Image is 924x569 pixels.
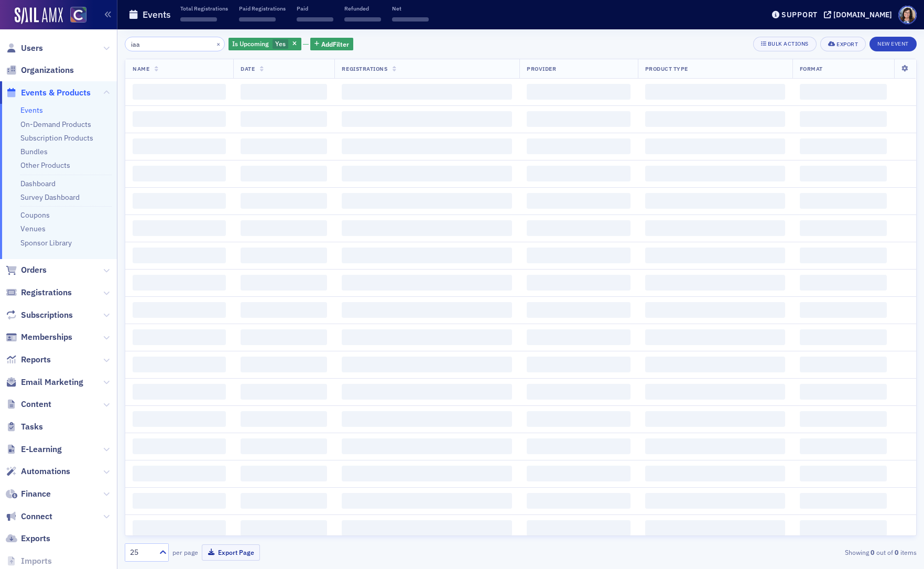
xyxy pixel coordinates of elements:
span: ‌ [527,329,630,345]
a: Memberships [6,331,72,343]
span: ‌ [527,302,630,318]
span: ‌ [645,493,785,509]
span: ‌ [800,466,887,481]
span: Profile [898,6,917,24]
a: Reports [6,354,51,366]
button: Bulk Actions [753,37,817,51]
span: ‌ [241,329,327,345]
span: ‌ [645,357,785,372]
span: ‌ [527,466,630,481]
div: Bulk Actions [768,41,809,47]
span: ‌ [800,302,887,318]
span: ‌ [241,220,327,236]
a: Imports [6,555,52,567]
span: ‌ [344,17,381,22]
span: ‌ [241,275,327,291]
span: Is Upcoming [232,39,269,48]
span: ‌ [800,166,887,181]
a: Finance [6,488,51,500]
span: ‌ [527,248,630,263]
a: Coupons [20,210,50,220]
span: ‌ [133,166,226,181]
span: ‌ [133,111,226,127]
a: Users [6,42,43,54]
span: ‌ [800,384,887,400]
a: Exports [6,533,50,544]
span: ‌ [342,111,512,127]
span: ‌ [342,411,512,427]
span: ‌ [645,84,785,100]
span: ‌ [645,411,785,427]
span: ‌ [645,111,785,127]
a: Sponsor Library [20,238,72,248]
span: ‌ [133,248,226,263]
span: ‌ [645,329,785,345]
span: ‌ [133,384,226,400]
span: ‌ [800,438,887,454]
span: ‌ [800,411,887,427]
span: ‌ [342,493,512,509]
span: Memberships [21,331,72,343]
label: per page [172,547,198,557]
a: Survey Dashboard [20,192,80,202]
img: SailAMX [15,7,63,24]
span: ‌ [645,520,785,536]
span: ‌ [342,384,512,400]
button: New Event [869,37,917,51]
span: Add Filter [321,39,349,49]
span: ‌ [241,438,327,454]
span: ‌ [645,275,785,291]
a: Events [20,105,43,115]
span: Automations [21,466,70,477]
div: Support [781,10,818,19]
a: View Homepage [63,7,86,25]
span: ‌ [342,166,512,181]
div: Export [836,41,858,47]
span: ‌ [527,357,630,372]
span: ‌ [527,438,630,454]
span: ‌ [800,520,887,536]
span: ‌ [180,17,217,22]
span: Imports [21,555,52,567]
div: Yes [229,38,301,51]
span: ‌ [527,220,630,236]
div: 25 [130,547,153,558]
a: Automations [6,466,70,477]
span: ‌ [645,438,785,454]
span: ‌ [645,248,785,263]
span: ‌ [800,329,887,345]
span: ‌ [241,493,327,509]
span: ‌ [342,520,512,536]
p: Net [392,5,429,12]
a: New Event [869,38,917,48]
p: Paid Registrations [239,5,286,12]
p: Total Registrations [180,5,228,12]
span: ‌ [527,138,630,154]
button: × [214,39,223,48]
span: Users [21,42,43,54]
a: Registrations [6,287,72,298]
span: ‌ [800,84,887,100]
span: Finance [21,488,51,500]
span: ‌ [342,138,512,154]
span: ‌ [241,248,327,263]
span: ‌ [392,17,429,22]
span: ‌ [241,193,327,209]
span: ‌ [239,17,276,22]
button: Export Page [202,544,260,561]
span: ‌ [527,166,630,181]
a: Events & Products [6,87,91,99]
span: ‌ [800,493,887,509]
span: ‌ [800,138,887,154]
span: ‌ [241,411,327,427]
span: ‌ [645,302,785,318]
span: ‌ [800,275,887,291]
span: ‌ [241,302,327,318]
a: E-Learning [6,444,62,455]
span: ‌ [645,138,785,154]
span: Registrations [21,287,72,298]
a: Subscriptions [6,309,73,321]
span: ‌ [133,493,226,509]
div: [DOMAIN_NAME] [833,10,892,19]
span: Connect [21,511,52,522]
